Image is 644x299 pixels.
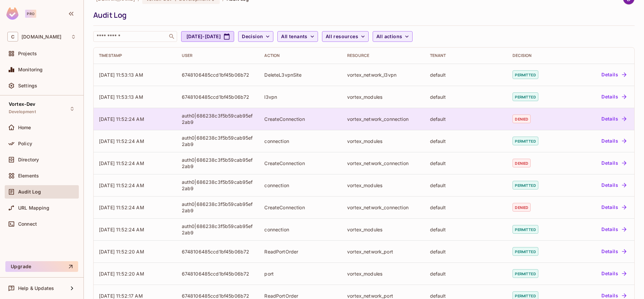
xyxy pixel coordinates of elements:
[18,51,37,56] span: Projects
[182,53,254,58] div: User
[99,94,143,100] span: [DATE] 11:53:13 AM
[264,271,336,277] div: port
[430,271,502,277] div: default
[347,94,419,100] div: vortex_modules
[182,94,254,100] div: 6748106485ccd1bf45b06b72
[513,159,531,167] span: denied
[513,137,538,145] span: permitted
[18,83,37,88] span: Settings
[264,72,336,78] div: DeleteL3vpnSite
[277,31,318,42] button: All tenants
[430,160,502,166] div: default
[99,271,144,277] span: [DATE] 11:52:20 AM
[430,94,502,100] div: default
[281,32,307,41] span: All tenants
[264,248,336,255] div: ReadPortOrder
[430,72,502,78] div: default
[99,249,144,254] span: [DATE] 11:52:20 AM
[430,182,502,189] div: default
[430,138,502,144] div: default
[99,293,143,299] span: [DATE] 11:52:17 AM
[513,181,538,190] span: permitted
[347,204,419,211] div: vortex_network_connection
[18,189,41,195] span: Audit Log
[513,247,538,256] span: permitted
[513,269,538,278] span: permitted
[242,32,263,41] span: Decision
[238,31,273,42] button: Decision
[373,31,413,42] button: All actions
[182,223,254,236] div: auth0|686238c3f5b59cab95ef2ab9
[18,205,49,211] span: URL Mapping
[99,116,144,122] span: [DATE] 11:52:24 AM
[181,31,234,42] button: [DATE]-[DATE]
[18,141,32,146] span: Policy
[99,72,143,78] span: [DATE] 11:53:13 AM
[18,125,31,130] span: Home
[599,69,629,80] button: Details
[430,116,502,122] div: default
[5,261,78,272] button: Upgrade
[430,248,502,255] div: default
[430,53,502,58] div: Tenant
[264,116,336,122] div: CreateConnection
[182,135,254,147] div: auth0|686238c3f5b59cab95ef2ab9
[599,91,629,102] button: Details
[347,226,419,233] div: vortex_modules
[347,53,419,58] div: Resource
[599,180,629,191] button: Details
[513,70,538,79] span: permitted
[182,113,254,125] div: auth0|686238c3f5b59cab95ef2ab9
[182,293,254,299] div: 6748106485ccd1bf45b06b72
[376,32,402,41] span: All actions
[599,246,629,257] button: Details
[18,157,39,162] span: Directory
[430,226,502,233] div: default
[599,202,629,213] button: Details
[99,53,171,58] div: Timestamp
[599,114,629,124] button: Details
[347,72,419,78] div: vortex_network_l3vpn
[264,226,336,233] div: connection
[430,204,502,211] div: default
[599,268,629,279] button: Details
[9,101,36,107] span: Vortex-Dev
[326,32,358,41] span: All resources
[99,138,144,144] span: [DATE] 11:52:24 AM
[347,293,419,299] div: vortex_network_port
[18,221,37,227] span: Connect
[599,158,629,168] button: Details
[182,72,254,78] div: 6748106485ccd1bf45b06b72
[182,201,254,214] div: auth0|686238c3f5b59cab95ef2ab9
[513,53,561,58] div: Decision
[93,10,631,20] div: Audit Log
[264,94,336,100] div: l3vpn
[599,224,629,235] button: Details
[264,138,336,144] div: connection
[6,7,18,20] img: SReyMgAAAABJRU5ErkJggg==
[18,67,43,72] span: Monitoring
[264,293,336,299] div: ReadPortOrder
[18,286,54,291] span: Help & Updates
[347,160,419,166] div: vortex_network_connection
[182,179,254,192] div: auth0|686238c3f5b59cab95ef2ab9
[25,10,36,18] div: Pro
[99,205,144,210] span: [DATE] 11:52:24 AM
[182,248,254,255] div: 6748106485ccd1bf45b06b72
[99,182,144,188] span: [DATE] 11:52:24 AM
[99,227,144,232] span: [DATE] 11:52:24 AM
[430,293,502,299] div: default
[347,116,419,122] div: vortex_network_connection
[513,203,531,212] span: denied
[9,109,36,115] span: Development
[18,173,39,178] span: Elements
[513,115,531,123] span: denied
[513,92,538,101] span: permitted
[347,271,419,277] div: vortex_modules
[599,136,629,146] button: Details
[347,138,419,144] div: vortex_modules
[264,160,336,166] div: CreateConnection
[264,53,336,58] div: Action
[322,31,369,42] button: All resources
[264,204,336,211] div: CreateConnection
